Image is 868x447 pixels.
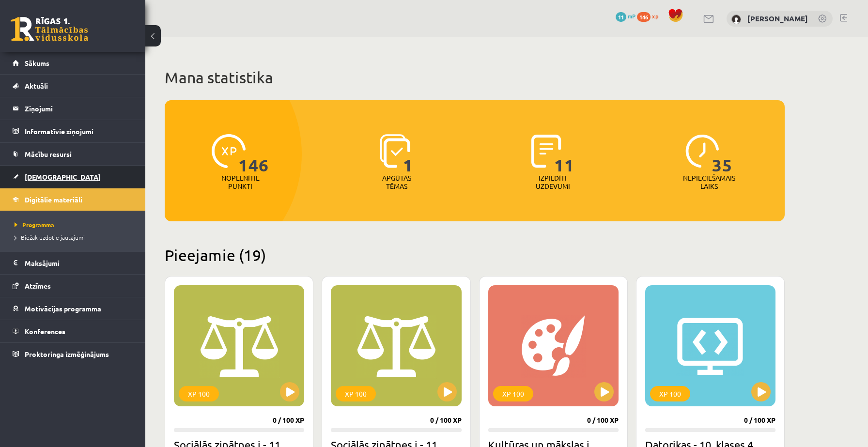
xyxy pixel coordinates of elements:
[731,15,741,24] img: Madars Fiļencovs
[616,12,635,20] a: 11 mP
[25,172,101,181] span: [DEMOGRAPHIC_DATA]
[554,134,574,174] span: 11
[13,252,133,274] a: Maksājumi
[25,59,49,67] span: Sākums
[13,297,133,320] a: Motivācijas programma
[13,343,133,365] a: Proktoringa izmēģinājums
[25,150,72,158] span: Mācību resursi
[650,386,690,401] div: XP 100
[712,134,732,174] span: 35
[13,143,133,165] a: Mācību resursi
[165,68,785,87] h1: Mana statistika
[531,134,561,168] img: icon-completed-tasks-ad58ae20a441b2904462921112bc710f1caf180af7a3daa7317a5a94f2d26646.svg
[378,174,416,190] p: Apgūtās tēmas
[683,174,735,190] p: Nepieciešamais laiks
[212,134,246,168] img: icon-xp-0682a9bc20223a9ccc6f5883a126b849a74cddfe5390d2b41b4391c66f2066e7.svg
[13,52,133,74] a: Sākums
[13,75,133,97] a: Aktuāli
[685,134,719,168] img: icon-clock-7be60019b62300814b6bd22b8e044499b485619524d84068768e800edab66f18.svg
[179,386,219,401] div: XP 100
[15,233,85,241] span: Biežāk uzdotie jautājumi
[165,246,785,264] h2: Pieejamie (19)
[25,120,133,142] legend: Informatīvie ziņojumi
[25,281,51,290] span: Atzīmes
[13,97,133,120] a: Ziņojumi
[25,252,133,274] legend: Maksājumi
[13,166,133,188] a: [DEMOGRAPHIC_DATA]
[13,188,133,211] a: Digitālie materiāli
[25,327,65,336] span: Konferences
[25,350,109,358] span: Proktoringa izmēģinājums
[534,174,572,190] p: Izpildīti uzdevumi
[25,81,48,90] span: Aktuāli
[15,220,136,229] a: Programma
[493,386,533,401] div: XP 100
[15,233,136,242] a: Biežāk uzdotie jautājumi
[25,304,101,313] span: Motivācijas programma
[25,195,82,204] span: Digitālie materiāli
[628,12,635,20] span: mP
[238,134,269,174] span: 146
[637,12,663,20] a: 146 xp
[616,12,626,22] span: 11
[25,97,133,120] legend: Ziņojumi
[637,12,651,22] span: 146
[652,12,658,20] span: xp
[403,134,413,174] span: 1
[336,386,376,401] div: XP 100
[15,221,54,229] span: Programma
[380,134,410,168] img: icon-learned-topics-4a711ccc23c960034f471b6e78daf4a3bad4a20eaf4de84257b87e66633f6470.svg
[13,320,133,342] a: Konferences
[13,275,133,297] a: Atzīmes
[221,174,260,190] p: Nopelnītie punkti
[747,14,808,23] a: [PERSON_NAME]
[13,120,133,142] a: Informatīvie ziņojumi
[11,17,88,41] a: Rīgas 1. Tālmācības vidusskola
